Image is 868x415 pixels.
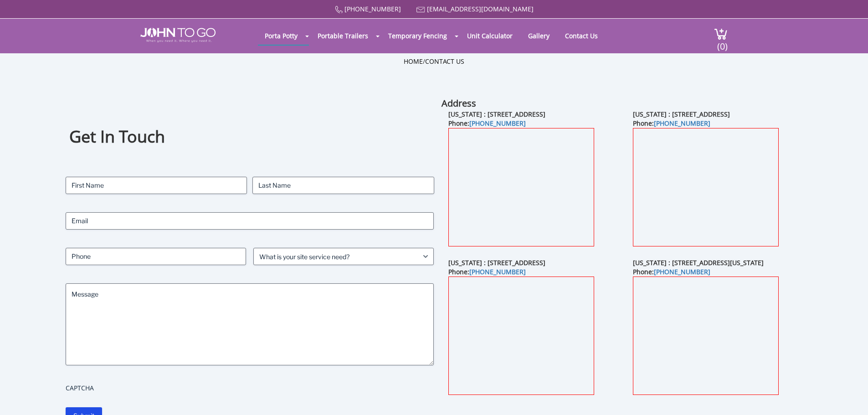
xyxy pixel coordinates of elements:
[69,126,430,148] h1: Get In Touch
[448,267,526,276] b: Phone:
[140,28,216,42] img: JOHN to go
[469,119,526,128] a: [PHONE_NUMBER]
[654,119,710,128] a: [PHONE_NUMBER]
[654,267,710,276] a: [PHONE_NUMBER]
[344,5,401,13] a: [PHONE_NUMBER]
[714,28,728,40] img: cart a
[66,177,247,194] input: First Name
[633,110,730,118] b: [US_STATE] : [STREET_ADDRESS]
[448,258,545,267] b: [US_STATE] : [STREET_ADDRESS]
[448,110,545,118] b: [US_STATE] : [STREET_ADDRESS]
[717,33,728,52] span: (0)
[66,384,434,393] label: CAPTCHA
[633,119,710,128] b: Phone:
[252,177,434,194] input: Last Name
[66,248,246,265] input: Phone
[460,27,519,45] a: Unit Calculator
[258,27,304,45] a: Porta Potty
[404,57,423,66] a: Home
[404,57,464,66] ul: /
[442,97,476,109] b: Address
[558,27,605,45] a: Contact Us
[416,7,425,13] img: Mail
[521,27,556,45] a: Gallery
[425,57,464,66] a: Contact Us
[633,258,764,267] b: [US_STATE] : [STREET_ADDRESS][US_STATE]
[469,267,526,276] a: [PHONE_NUMBER]
[335,6,343,14] img: Call
[66,212,434,230] input: Email
[427,5,534,13] a: [EMAIL_ADDRESS][DOMAIN_NAME]
[381,27,454,45] a: Temporary Fencing
[448,119,526,128] b: Phone:
[311,27,375,45] a: Portable Trailers
[633,267,710,276] b: Phone:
